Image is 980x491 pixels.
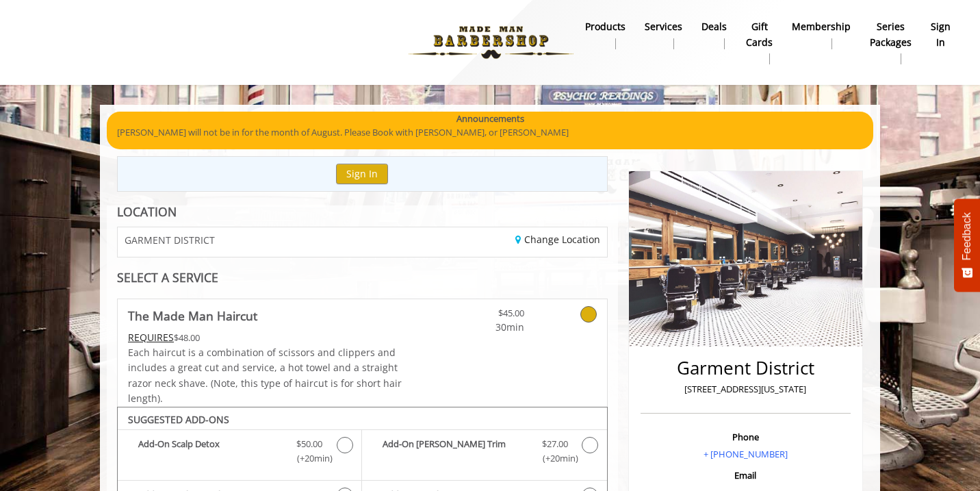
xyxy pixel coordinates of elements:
[736,17,782,68] a: Gift cardsgift cards
[644,358,847,378] h2: Garment District
[576,17,635,53] a: Productsproducts
[644,382,847,396] p: [STREET_ADDRESS][US_STATE]
[336,164,388,184] button: Sign In
[954,199,980,292] button: Feedback - Show survey
[296,437,322,451] span: $50.00
[860,17,921,68] a: Series packagesSeries packages
[515,233,600,246] a: Change Location
[644,470,847,480] h3: Email
[931,19,951,50] b: sign in
[692,17,736,53] a: DealsDeals
[961,212,973,260] span: Feedback
[782,17,860,53] a: MembershipMembership
[383,437,528,466] b: Add-On [PERSON_NAME] Trim
[585,19,626,34] b: products
[117,203,177,220] b: LOCATION
[644,432,847,442] h3: Phone
[117,125,863,140] p: [PERSON_NAME] will not be in for the month of August. Please Book with [PERSON_NAME], or [PERSON_...
[128,331,174,344] span: This service needs some Advance to be paid before we block your appointment
[443,299,524,336] a: $45.00
[138,437,283,466] b: Add-On Scalp Detox
[117,271,608,284] div: SELECT A SERVICE
[701,19,727,34] b: Deals
[128,306,257,325] b: The Made Man Haircut
[645,19,682,34] b: Services
[704,448,788,460] a: + [PHONE_NUMBER]
[534,451,575,466] span: (+20min )
[125,235,215,245] span: GARMENT DISTRICT
[443,320,524,335] span: 30min
[397,5,585,80] img: Made Man Barbershop logo
[289,451,330,466] span: (+20min )
[921,17,960,53] a: sign insign in
[125,437,354,469] label: Add-On Scalp Detox
[542,437,568,451] span: $27.00
[792,19,851,34] b: Membership
[369,437,599,469] label: Add-On Beard Trim
[128,330,403,345] div: $48.00
[746,19,773,50] b: gift cards
[128,413,229,426] b: SUGGESTED ADD-ONS
[128,346,402,405] span: Each haircut is a combination of scissors and clippers and includes a great cut and service, a ho...
[635,17,692,53] a: ServicesServices
[456,112,524,126] b: Announcements
[870,19,912,50] b: Series packages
